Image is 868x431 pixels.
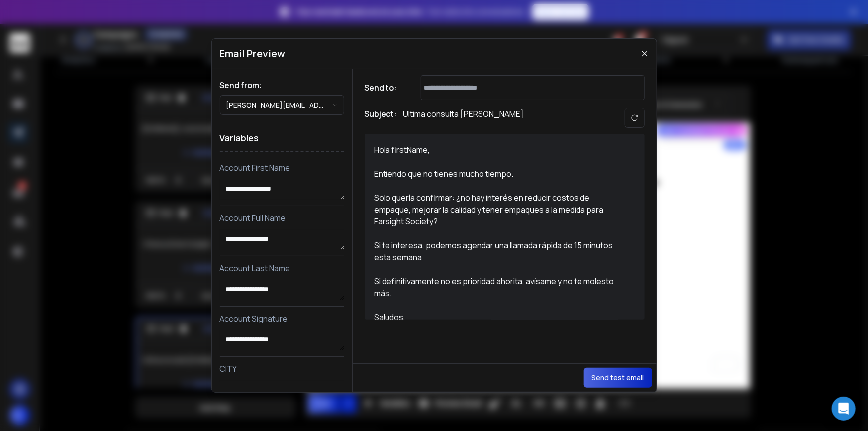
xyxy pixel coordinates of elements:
[375,275,623,299] div: Si definitivamente no es prioridad ahorita, avísame y no te molesto más.
[226,100,332,110] p: [PERSON_NAME][EMAIL_ADDRESS][DOMAIN_NAME]
[584,368,652,388] button: Send test email
[365,108,397,128] h1: Subject:
[375,311,623,323] div: Saludos,
[832,397,856,421] div: Open Intercom Messenger
[220,262,344,274] p: Account Last Name
[220,79,344,91] h1: Send from:
[220,363,344,375] p: CITY
[220,313,344,324] p: Account Signature
[220,162,344,174] p: Account First Name
[220,212,344,224] p: Account Full Name
[220,47,286,61] h1: Email Preview
[375,239,623,263] div: Si te interesa, podemos agendar una llamada rápida de 15 minutos esta semana.
[375,144,623,156] div: Hola firstName,
[403,108,524,128] p: Ultima consulta [PERSON_NAME]
[375,192,623,227] div: Solo quería confirmar: ¿no hay interés en reducir costos de empaque, mejorar la calidad y tener e...
[220,125,344,152] h1: Variables
[375,168,623,180] div: Entiendo que no tienes mucho tiempo.
[365,82,404,94] h1: Send to:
